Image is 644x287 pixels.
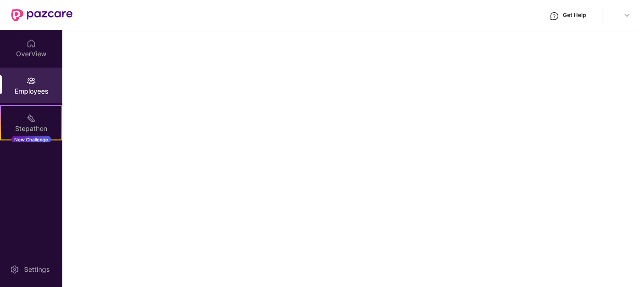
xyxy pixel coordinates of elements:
[26,39,36,48] img: svg+xml;base64,PHN2ZyBpZD0iSG9tZSIgeG1sbnM9Imh0dHA6Ly93d3cudzMub3JnLzIwMDAvc3ZnIiB3aWR0aD0iMjAiIG...
[11,136,51,143] div: New Challenge
[26,76,36,86] img: svg+xml;base64,PHN2ZyBpZD0iRW1wbG95ZWVzIiB4bWxucz0iaHR0cDovL3d3dy53My5vcmcvMjAwMC9zdmciIHdpZHRoPS...
[11,9,73,21] img: New Pazcare Logo
[21,265,52,274] div: Settings
[623,11,631,19] img: svg+xml;base64,PHN2ZyBpZD0iRHJvcGRvd24tMzJ4MzIiIHhtbG5zPSJodHRwOi8vd3d3LnczLm9yZy8yMDAwL3N2ZyIgd2...
[1,124,61,133] div: Stepathon
[26,113,36,123] img: svg+xml;base64,PHN2ZyB4bWxucz0iaHR0cDovL3d3dy53My5vcmcvMjAwMC9zdmciIHdpZHRoPSIyMSIgaGVpZ2h0PSIyMC...
[10,265,19,274] img: svg+xml;base64,PHN2ZyBpZD0iU2V0dGluZy0yMHgyMCIgeG1sbnM9Imh0dHA6Ly93d3cudzMub3JnLzIwMDAvc3ZnIiB3aW...
[563,11,586,19] div: Get Help
[550,11,559,21] img: svg+xml;base64,PHN2ZyBpZD0iSGVscC0zMngzMiIgeG1sbnM9Imh0dHA6Ly93d3cudzMub3JnLzIwMDAvc3ZnIiB3aWR0aD...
